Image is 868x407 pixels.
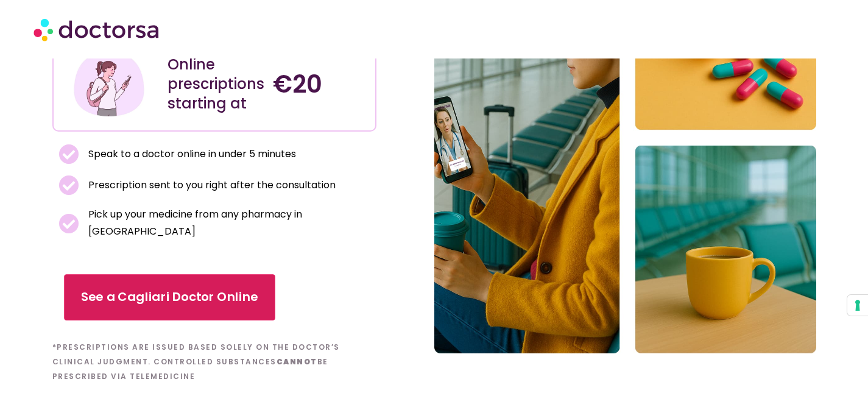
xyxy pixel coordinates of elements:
[52,340,377,384] h6: *Prescriptions are issued based solely on the doctor’s clinical judgment. Controlled substances b...
[64,274,275,320] a: See a Cagliari Doctor Online
[85,177,336,194] span: Prescription sent to you right after the consultation
[72,47,146,121] img: Illustration depicting a young woman in a casual outfit, engaged with her smartphone. She has a p...
[273,69,366,99] h4: €20
[85,206,371,240] span: Pick up your medicine from any pharmacy in [GEOGRAPHIC_DATA]
[85,146,296,163] span: Speak to a doctor online in under 5 minutes
[847,295,868,316] button: Your consent preferences for tracking technologies
[168,55,261,113] div: Online prescriptions starting at
[81,289,258,306] span: See a Cagliari Doctor Online
[277,356,317,367] b: cannot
